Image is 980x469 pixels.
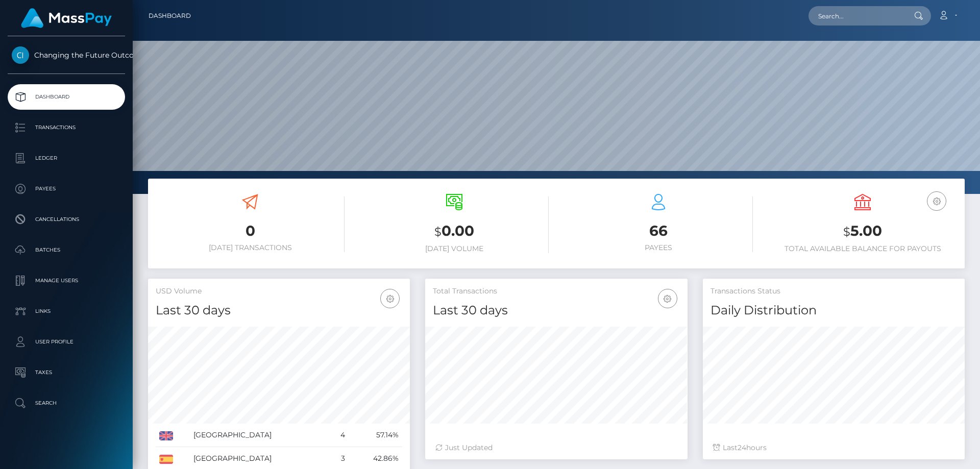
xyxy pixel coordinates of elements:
h5: Total Transactions [433,286,679,297]
td: [GEOGRAPHIC_DATA] [190,424,330,447]
p: Payees [12,181,121,196]
small: $ [843,225,850,239]
a: Ledger [8,145,125,171]
h4: Daily Distribution [710,302,957,319]
p: Cancellations [12,212,121,227]
span: 24 [738,443,746,452]
a: Payees [8,176,125,202]
span: Changing the Future Outcome Inc [8,51,125,60]
p: Dashboard [12,89,121,105]
div: Just Updated [435,442,677,453]
p: User Profile [12,334,121,350]
a: Cancellations [8,207,125,232]
h3: 0 [156,221,345,241]
div: Last hours [713,442,954,453]
h5: USD Volume [156,286,402,297]
p: Transactions [12,120,121,135]
a: Dashboard [149,5,191,27]
h6: Payees [564,243,753,252]
h3: 66 [564,221,753,241]
a: Taxes [8,360,125,385]
a: Search [8,390,125,416]
h6: [DATE] Volume [360,244,549,253]
td: 57.14% [349,424,402,447]
a: Transactions [8,115,125,140]
a: Batches [8,237,125,263]
small: $ [434,225,442,239]
p: Ledger [12,151,121,166]
p: Batches [12,242,121,258]
p: Search [12,396,121,411]
h3: 0.00 [360,221,549,242]
a: Links [8,299,125,324]
td: 4 [330,424,349,447]
img: Changing the Future Outcome Inc [12,46,29,64]
h6: Total Available Balance for Payouts [768,244,957,253]
img: ES.png [159,455,173,464]
h4: Last 30 days [433,302,679,319]
p: Taxes [12,365,121,380]
a: Dashboard [8,84,125,110]
p: Manage Users [12,273,121,288]
p: Links [12,304,121,319]
img: GB.png [159,431,173,440]
a: User Profile [8,329,125,355]
h4: Last 30 days [156,302,402,319]
a: Manage Users [8,268,125,293]
h6: [DATE] Transactions [156,243,345,252]
h5: Transactions Status [710,286,957,297]
input: Search... [808,6,904,26]
h3: 5.00 [768,221,957,242]
img: MassPay Logo [21,8,112,28]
